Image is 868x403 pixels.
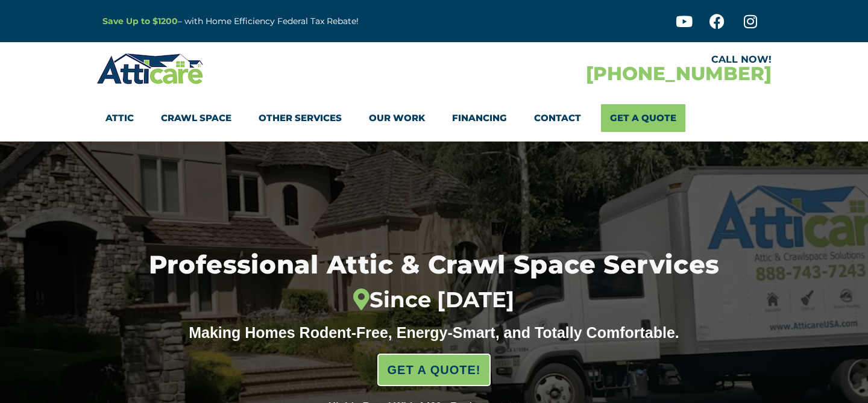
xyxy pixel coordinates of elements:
[105,104,134,132] a: Attic
[90,252,778,313] h1: Professional Attic & Crawl Space Services
[90,287,778,313] div: Since [DATE]
[534,104,581,132] a: Contact
[259,104,342,132] a: Other Services
[102,16,178,27] a: Save Up to $1200
[388,358,481,382] span: GET A QUOTE!
[377,354,491,386] a: GET A QUOTE!
[102,14,493,28] p: – with Home Efficiency Federal Tax Rebate!
[105,104,763,132] nav: Menu
[161,104,231,132] a: Crawl Space
[369,104,425,132] a: Our Work
[452,104,507,132] a: Financing
[166,323,702,342] div: Making Homes Rodent-Free, Energy-Smart, and Totally Comfortable.
[601,104,685,132] a: Get A Quote
[434,55,772,64] div: CALL NOW!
